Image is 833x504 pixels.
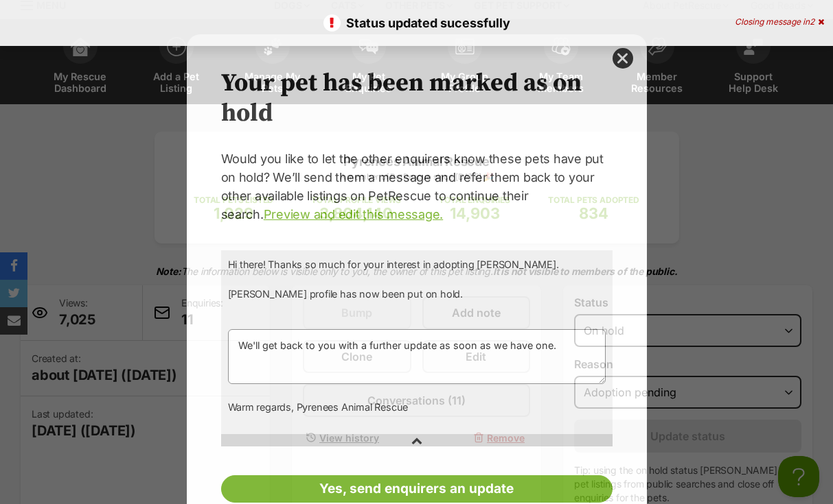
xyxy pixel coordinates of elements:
button: close [613,48,633,69]
p: Hi there! Thanks so much for your interest in adopting [PERSON_NAME]. [PERSON_NAME] profile has n... [228,257,606,316]
p: Status updated sucessfully [14,14,819,32]
p: Would you like to let the other enquirers know these pets have put on hold? We’ll send them a mes... [221,149,613,224]
h2: Your pet has been marked as on hold [221,69,613,129]
a: Preview and edit this message. [264,207,443,221]
textarea: We'll get back to you with a further update as soon as we have one. [228,329,606,384]
div: Closing message in [735,17,824,27]
p: Warm regards, Pyrenees Animal Rescue [228,400,606,415]
a: Yes, send enquirers an update [221,475,613,503]
span: 2 [810,16,814,27]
